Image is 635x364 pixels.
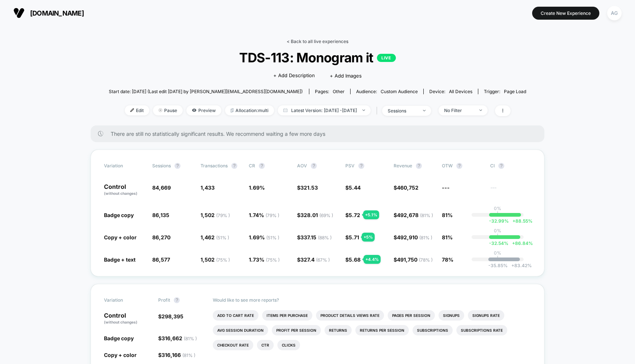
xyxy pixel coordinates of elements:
span: + [512,240,515,246]
span: (without changes) [104,191,137,196]
span: $ [345,212,360,218]
span: Sessions [152,163,171,168]
span: --- [490,186,531,196]
span: TDS-113: Monogram it [130,50,505,65]
span: OTW [442,163,483,169]
span: Badge copy [104,335,134,341]
li: Checkout Rate [213,340,253,350]
span: There are still no statistically significant results. We recommend waiting a few more days [111,131,530,137]
span: 492,910 [397,234,432,240]
span: ( 69 % ) [319,213,333,218]
span: 1.74 % [249,212,279,218]
button: ? [174,297,180,303]
p: 0% [494,250,501,256]
span: 337.15 [300,234,332,240]
span: 86,577 [152,256,170,263]
span: ( 81 % ) [419,235,432,240]
li: Add To Cart Rate [213,310,258,321]
span: Revenue [394,163,412,168]
button: AG [605,6,624,21]
span: --- [442,184,450,191]
span: 492,678 [397,212,433,218]
li: Returns Per Session [355,325,409,335]
span: Profit [158,297,170,303]
p: | [497,256,498,261]
span: 327.4 [300,256,330,263]
span: 81% [442,234,453,240]
li: Product Details Views Rate [316,310,384,321]
span: 1.69 % [249,184,265,191]
span: ( 81 % ) [420,213,433,218]
span: $ [394,234,432,240]
span: 88.55 % [509,218,533,224]
span: PSV [345,163,355,168]
span: ( 79 % ) [266,213,279,218]
span: ( 81 % ) [182,352,195,358]
span: ( 67 % ) [316,257,330,263]
li: Clicks [277,340,300,350]
span: $ [345,256,361,263]
span: ( 75 % ) [216,257,230,263]
button: [DOMAIN_NAME] [11,7,86,19]
button: ? [456,163,462,169]
span: Copy + color [104,352,137,358]
span: ( 75 % ) [266,257,280,263]
span: $ [297,184,318,191]
span: Pause [153,105,183,115]
span: [DOMAIN_NAME] [30,9,84,17]
button: ? [498,163,504,169]
span: -32.54 % [489,240,508,246]
span: Page Load [504,89,526,94]
span: $ [394,256,433,263]
span: 1,502 [201,212,230,218]
span: Custom Audience [381,89,418,94]
span: AOV [297,163,307,168]
span: + [511,263,514,268]
span: 84,669 [152,184,171,191]
span: + [512,218,515,224]
span: $ [158,313,183,319]
div: + 5.1 % [363,210,379,219]
span: ( 79 % ) [216,213,230,218]
span: 86,270 [152,234,170,240]
button: ? [311,163,317,169]
span: Copy + color [104,234,137,240]
div: + 4.4 % [364,255,381,264]
span: 1,433 [201,184,215,191]
span: $ [345,234,359,240]
span: ( 51 % ) [216,235,229,240]
p: LIVE [377,54,395,62]
span: -32.99 % [489,218,509,224]
span: Transactions [201,163,228,168]
button: ? [416,163,422,169]
span: + Add Images [330,73,362,79]
span: all devices [449,89,472,94]
div: Audience: [356,89,418,94]
span: $ [158,352,195,358]
div: + 5 % [362,233,375,242]
button: ? [259,163,265,169]
span: | [374,105,382,116]
span: Start date: [DATE] (Last edit [DATE] by [PERSON_NAME][EMAIL_ADDRESS][DOMAIN_NAME]) [109,89,303,94]
div: No Filter [444,108,474,113]
span: 86.84 % [508,240,533,246]
span: ( 78 % ) [419,257,433,263]
span: 5.68 [349,256,361,263]
span: ( 88 % ) [318,235,332,240]
img: end [159,108,162,112]
img: edit [130,108,134,112]
span: 5.72 [349,212,360,218]
span: 328.01 [300,212,333,218]
span: $ [345,184,361,191]
span: 78% [442,256,453,263]
span: $ [297,256,330,263]
span: 316,662 [162,335,197,341]
li: Avg Session Duration [213,325,268,335]
span: 1,502 [201,256,230,263]
p: | [497,233,498,239]
a: < Back to all live experiences [287,39,348,44]
p: Control [104,312,151,325]
li: Items Per Purchase [262,310,312,321]
span: CI [490,163,531,169]
img: end [423,110,426,111]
